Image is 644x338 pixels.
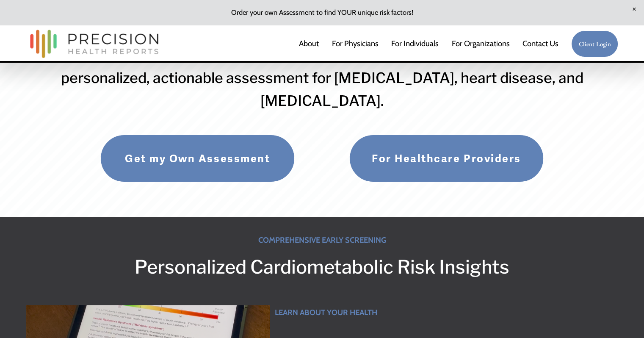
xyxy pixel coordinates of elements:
img: Precision Health Reports [26,26,163,62]
a: About [299,35,319,52]
a: For Physicians [332,35,379,52]
a: Get my Own Assessment [100,135,295,182]
strong: COMPREHENSIVE EARLY SCREENING [258,235,386,245]
a: For Individuals [391,35,439,52]
h2: Personalized Cardiometabolic Risk Insights [26,252,618,282]
strong: LEARN ABOUT YOUR HEALTH [274,308,377,317]
span: For Organizations [452,36,510,52]
a: folder dropdown [452,35,510,52]
h3: Precision Health Reports delivers guideline-based reports that give personalized, actionable asse... [51,43,594,113]
a: Client Login [571,30,618,57]
a: For Healthcare Providers [349,135,544,182]
a: Contact Us [522,35,558,52]
iframe: Chat Widget [602,297,644,338]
